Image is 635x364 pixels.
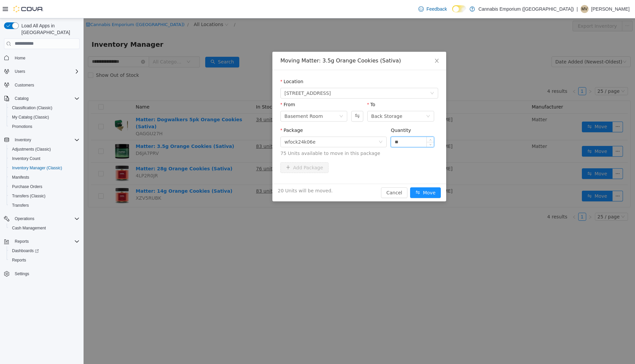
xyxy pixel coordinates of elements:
button: Settings [1,269,82,279]
button: Reports [7,255,82,265]
i: icon: down [346,125,348,128]
a: Transfers (Classic) [9,192,48,200]
label: To [284,83,292,89]
a: Adjustments (Classic) [9,145,53,153]
span: Reports [9,256,80,264]
button: Transfers [7,201,82,210]
button: Inventory Count [7,154,82,163]
span: Adjustments (Classic) [9,145,80,153]
span: Operations [15,216,34,221]
span: Decrease Value [343,124,350,129]
label: Quantity [307,109,328,115]
a: Classification (Classic) [9,104,55,112]
button: Operations [12,215,37,223]
a: Manifests [9,173,32,181]
span: Customers [15,82,34,88]
span: Users [15,69,25,74]
button: Users [1,67,82,76]
i: icon: down [347,73,351,77]
input: Dark Mode [452,5,466,12]
button: Home [1,53,82,63]
span: Promotions [9,123,80,131]
div: Basement Room [201,93,239,103]
span: Feedback [426,6,447,12]
span: Inventory Count [9,155,80,163]
button: icon: plusAdd Package [197,144,245,155]
span: Catalog [15,96,28,101]
button: Catalog [1,94,82,103]
span: Classification (Classic) [12,105,52,111]
button: icon: swapMove [327,169,357,180]
span: Cash Management [12,225,46,231]
a: Cash Management [9,224,48,232]
div: Moving Matter: 3.5g Orange Cookies (Sativa) [197,39,355,46]
span: Transfers [12,203,29,208]
span: 75 Units available to move in this package [197,132,355,139]
span: Catalog [12,95,80,103]
span: My Catalog (Classic) [12,115,49,120]
span: Home [12,54,80,62]
label: From [197,83,212,89]
button: Close [344,33,363,52]
button: Inventory [1,135,82,145]
a: Purchase Orders [9,183,45,191]
i: icon: down [295,122,299,126]
a: Inventory Manager (Classic) [9,164,65,172]
span: Promotions [12,124,32,129]
i: icon: down [256,96,260,101]
nav: Complex example [4,50,80,296]
a: My Catalog (Classic) [9,113,52,121]
button: Customers [1,80,82,90]
i: icon: down [343,96,347,101]
img: Cova [13,6,43,12]
a: Transfers [9,201,31,209]
a: Reports [9,256,29,264]
span: Dashboards [9,247,80,255]
a: Feedback [416,2,450,16]
button: Purchase Orders [7,182,82,191]
span: Manifests [12,175,29,180]
span: Inventory [15,137,31,143]
a: Inventory Count [9,155,43,163]
span: Transfers (Classic) [12,193,45,199]
button: Adjustments (Classic) [7,145,82,154]
span: Load All Apps in [GEOGRAPHIC_DATA] [19,22,80,36]
a: Settings [12,270,32,278]
a: Dashboards [7,246,82,255]
p: | [577,5,578,13]
span: Reports [12,257,26,263]
button: Classification (Classic) [7,103,82,113]
span: Purchase Orders [12,184,42,189]
button: Inventory [12,136,34,144]
span: MV [582,5,588,13]
button: Promotions [7,122,82,131]
span: Transfers [9,201,80,209]
span: Transfers (Classic) [9,192,80,200]
label: Package [197,109,219,115]
label: Location [197,60,220,66]
a: Home [12,54,28,62]
span: Customers [12,81,80,89]
div: Back Storage [288,93,319,103]
input: Quantity [307,119,350,129]
span: Users [12,67,80,75]
button: Manifests [7,173,82,182]
span: Settings [12,269,80,278]
button: Swap [268,93,279,103]
button: My Catalog (Classic) [7,113,82,122]
span: Home [15,55,25,61]
span: 2460 Williamsbridge Rd [201,70,247,80]
span: My Catalog (Classic) [9,113,80,121]
button: Operations [1,214,82,223]
span: Increase Value [343,119,350,124]
p: [PERSON_NAME] [591,5,630,13]
i: icon: close [351,40,356,45]
span: Dashboards [12,248,39,253]
span: 20 Units will be moved. [194,169,249,176]
button: Reports [1,237,82,246]
span: Inventory Manager (Classic) [12,165,62,171]
span: Operations [12,215,80,223]
button: Inventory Manager (Classic) [7,163,82,173]
a: Dashboards [9,247,41,255]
